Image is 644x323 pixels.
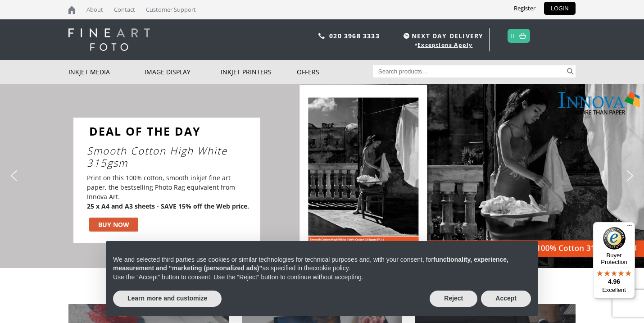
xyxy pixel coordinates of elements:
img: phone.svg [318,33,325,39]
div: BUY NOW [98,220,129,229]
a: BUY NOW [89,218,138,232]
button: Reject [430,291,477,307]
button: Accept [481,291,531,307]
button: Search [565,65,576,77]
img: Trusted Shops Trustmark [603,227,626,250]
p: Print on this 100% cotton, smooth inkjet fine art paper, the bestselling Photo Rag equivalent fro... [87,173,249,211]
button: Learn more and customize [113,291,222,307]
a: Image Display [145,60,221,84]
img: basket.svg [519,33,526,39]
p: We and selected third parties use cookies or similar technologies for technical purposes and, wit... [113,255,531,273]
img: next arrow [623,168,637,183]
img: previous arrow [7,168,21,183]
img: logo-white.svg [68,28,150,51]
div: DEAL OF THE DAYSmooth Cotton High White 315gsmPrint on this 100% cotton, smooth inkjet fine art p... [73,118,260,243]
a: Smooth Cotton High White 315gsm [87,145,256,168]
strong: functionality, experience, measurement and “marketing (personalized ads)” [113,256,508,272]
a: Inkjet Printers [221,60,297,84]
a: Exceptions Apply [417,41,472,49]
a: cookie policy [313,264,349,272]
a: 0 [511,29,515,42]
b: 25 x A4 and A3 sheets - SAVE 15% off the Web price. [87,202,249,210]
a: Register [507,2,542,15]
span: NEXT DAY DELIVERY [401,31,483,41]
img: time.svg [404,33,409,39]
button: Menu [624,222,635,233]
a: Inkjet Media [68,60,145,84]
a: LOGIN [544,2,576,15]
button: Trusted Shops TrustmarkBuyer Protection4.96Excellent [593,222,635,299]
span: 4.96 [608,278,620,285]
p: Use the “Accept” button to consent. Use the “Reject” button to continue without accepting. [113,273,531,282]
a: Offers [297,60,373,84]
input: Search products… [373,65,566,77]
p: Excellent [593,287,635,294]
div: Notice [99,234,545,323]
a: DEAL OF THE DAY [87,122,203,140]
a: 020 3968 3333 [329,32,380,40]
p: Buyer Protection [593,252,635,265]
